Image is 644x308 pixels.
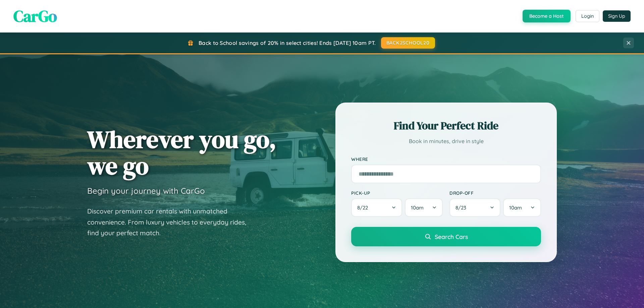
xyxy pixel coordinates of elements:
span: CarGo [13,5,57,27]
p: Book in minutes, drive in style [351,136,541,146]
label: Pick-up [351,190,443,196]
button: 8/22 [351,198,402,217]
h1: Wherever you go, we go [87,126,276,179]
label: Drop-off [449,190,541,196]
button: Become a Host [523,10,571,22]
button: 8/23 [449,198,500,217]
span: 8 / 22 [357,204,371,211]
span: 10am [411,204,424,211]
button: 10am [503,198,541,217]
button: 10am [405,198,443,217]
button: Search Cars [351,227,541,246]
label: Where [351,156,541,162]
span: Back to School savings of 20% in select cities! Ends [DATE] 10am PT. [199,40,376,46]
h2: Find Your Perfect Ride [351,118,541,133]
button: Login [576,10,599,22]
span: Search Cars [435,233,468,240]
span: 8 / 23 [455,204,470,211]
h3: Begin your journey with CarGo [87,186,205,196]
button: BACK2SCHOOL20 [381,37,435,49]
p: Discover premium car rentals with unmatched convenience. From luxury vehicles to everyday rides, ... [87,206,255,239]
span: 10am [509,204,522,211]
button: Sign Up [603,10,631,22]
